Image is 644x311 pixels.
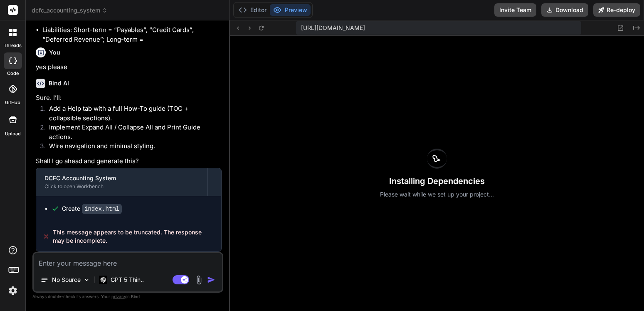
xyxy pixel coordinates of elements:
[44,174,199,182] div: DCFC Accounting System
[380,190,494,199] p: Please wait while we set up your project...
[42,123,222,142] li: Implement Expand All / Collapse All and Print Guide actions.
[53,228,215,245] span: This message appears to be truncated. The response may be incomplete.
[49,79,69,87] h6: Bind AI
[32,6,108,15] span: dcfc_accounting_system
[99,276,107,284] img: GPT 5 Thinking High
[42,142,222,153] li: Wire navigation and minimal styling.
[49,48,60,57] h6: You
[541,3,588,17] button: Download
[62,204,122,213] div: Create
[4,42,22,49] label: threads
[36,93,222,103] p: Sure. I’ll:
[36,157,222,166] p: Shall I go ahead and generate this?
[82,204,122,214] code: index.html
[111,276,144,284] p: GPT 5 Thin..
[207,276,215,284] img: icon
[301,24,365,32] span: [URL][DOMAIN_NAME]
[593,3,640,17] button: Re-deploy
[36,62,222,72] p: yes please
[52,276,81,284] p: No Source
[32,293,223,301] p: Always double-check its answers. Your in Bind
[83,276,90,284] img: Pick Models
[6,284,20,298] img: settings
[235,4,270,16] button: Editor
[44,183,199,190] div: Click to open Workbench
[42,25,222,44] li: Liabilities: Short-term = “Payables”, “Credit Cards”, “Deferred Revenue”; Long-term =
[42,104,222,123] li: Add a Help tab with a full How-To guide (TOC + collapsible sections).
[36,168,207,196] button: DCFC Accounting SystemClick to open Workbench
[111,294,126,299] span: privacy
[7,70,19,77] label: code
[194,275,204,285] img: attachment
[5,99,20,106] label: GitHub
[5,130,21,137] label: Upload
[494,3,536,17] button: Invite Team
[270,4,311,16] button: Preview
[380,175,494,187] h3: Installing Dependencies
